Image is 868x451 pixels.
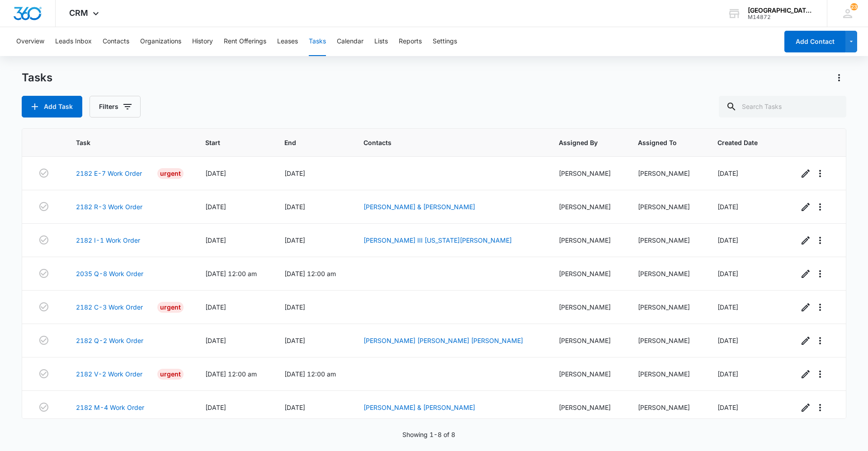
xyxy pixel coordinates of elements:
a: [PERSON_NAME] [PERSON_NAME] [PERSON_NAME] [363,337,523,344]
span: [DATE] [284,169,305,177]
a: 2182 E-7 Work Order [76,169,142,178]
span: Created Date [717,138,764,147]
input: Search Tasks [719,96,846,117]
button: Lists [374,27,388,56]
button: History [192,27,213,56]
button: Organizations [140,27,181,56]
span: CRM [69,8,88,18]
button: Add Contact [784,31,845,52]
div: [PERSON_NAME] [559,403,617,412]
div: account name [748,7,814,14]
span: [DATE] [205,337,226,344]
a: 2182 M-4 Work Order [76,403,144,412]
a: 2035 Q-8 Work Order [76,269,143,278]
div: [PERSON_NAME] [559,235,617,245]
span: Start [205,138,250,147]
button: Actions [832,70,846,85]
div: [PERSON_NAME] [559,336,617,345]
span: 23 [850,3,858,10]
a: [PERSON_NAME] & [PERSON_NAME] [363,203,475,211]
button: Overview [16,27,44,56]
span: Task [76,138,171,147]
a: 2182 I-1 Work Order [76,235,140,245]
div: [PERSON_NAME] [638,369,696,379]
div: [PERSON_NAME] [638,235,696,245]
button: Rent Offerings [224,27,266,56]
span: [DATE] [717,337,738,344]
span: [DATE] 12:00 am [284,270,336,277]
span: [DATE] [284,303,305,311]
div: [PERSON_NAME] [559,169,617,178]
p: Showing 1-8 of 8 [402,430,455,439]
span: [DATE] [284,404,305,411]
span: [DATE] [717,370,738,378]
button: Calendar [337,27,363,56]
div: notifications count [850,3,858,10]
button: Filters [90,96,141,117]
span: [DATE] 12:00 am [284,370,336,378]
button: Leads Inbox [55,27,92,56]
div: [PERSON_NAME] [638,336,696,345]
span: [DATE] [205,236,226,244]
span: End [284,138,329,147]
div: Urgent [157,302,184,313]
span: [DATE] [284,337,305,344]
span: [DATE] [284,203,305,211]
span: [DATE] [717,270,738,277]
span: [DATE] [205,169,226,177]
div: Urgent [157,369,184,380]
div: account id [748,14,814,20]
div: [PERSON_NAME] [638,269,696,278]
div: [PERSON_NAME] [559,302,617,312]
div: [PERSON_NAME] [559,369,617,379]
a: 2182 R-3 Work Order [76,202,142,211]
span: [DATE] [717,236,738,244]
div: Urgent [157,168,184,179]
button: Contacts [103,27,129,56]
a: [PERSON_NAME] III [US_STATE][PERSON_NAME] [363,236,512,244]
div: [PERSON_NAME] [638,202,696,211]
button: Reports [399,27,422,56]
span: [DATE] [205,303,226,311]
button: Settings [433,27,457,56]
span: [DATE] [717,404,738,411]
button: Tasks [309,27,326,56]
button: Leases [277,27,298,56]
span: [DATE] [717,303,738,311]
a: 2182 Q-2 Work Order [76,336,143,345]
span: [DATE] [717,203,738,211]
span: Assigned By [559,138,604,147]
a: 2182 V-2 Work Order [76,369,142,379]
span: [DATE] 12:00 am [205,270,257,277]
div: [PERSON_NAME] [638,403,696,412]
span: [DATE] [205,404,226,411]
span: Assigned To [638,138,683,147]
span: [DATE] [284,236,305,244]
span: Contacts [363,138,524,147]
a: 2182 C-3 Work Order [76,302,143,312]
span: [DATE] [717,169,738,177]
span: [DATE] 12:00 am [205,370,257,378]
button: Add Task [22,96,82,117]
div: [PERSON_NAME] [559,269,617,278]
div: [PERSON_NAME] [638,302,696,312]
div: [PERSON_NAME] [638,169,696,178]
span: [DATE] [205,203,226,211]
div: [PERSON_NAME] [559,202,617,211]
a: [PERSON_NAME] & [PERSON_NAME] [363,404,475,411]
h1: Tasks [22,71,52,85]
